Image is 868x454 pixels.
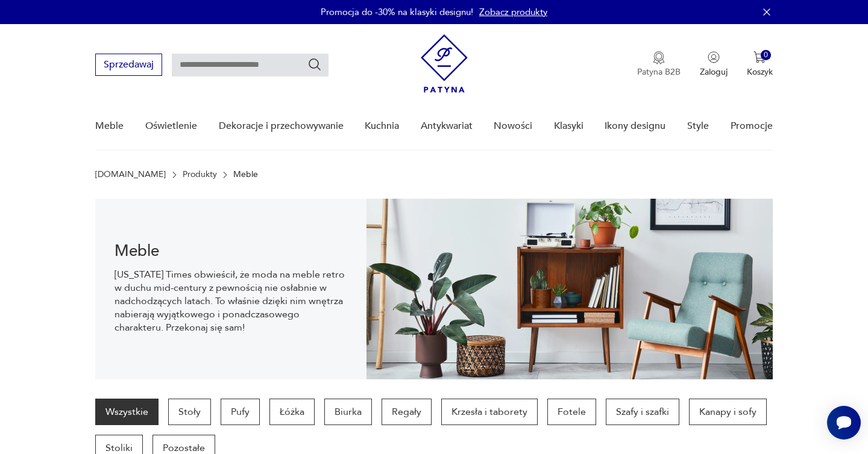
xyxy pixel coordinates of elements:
a: Klasyki [554,103,583,149]
button: 0Koszyk [747,51,773,78]
a: Promocje [731,103,773,149]
img: Patyna - sklep z meblami i dekoracjami vintage [421,34,468,93]
p: Promocja do -30% na klasyki designu! [321,6,473,18]
p: Meble [233,170,258,179]
button: Zaloguj [700,51,728,78]
img: Ikonka użytkownika [708,51,720,63]
button: Szukaj [307,57,322,72]
img: Ikona medalu [653,51,665,64]
a: Style [687,103,709,149]
a: Produkty [183,170,217,179]
a: Wszystkie [95,399,159,425]
a: Kanapy i sofy [689,399,767,425]
a: Krzesła i taborety [441,399,538,425]
button: Patyna B2B [637,51,681,78]
button: Sprzedawaj [95,54,162,76]
a: Fotele [547,399,596,425]
a: Dekoracje i przechowywanie [219,103,344,149]
a: Sprzedawaj [95,61,162,70]
a: Biurka [324,399,372,425]
a: Oświetlenie [145,103,197,149]
a: Ikona medaluPatyna B2B [637,51,681,78]
a: Nowości [494,103,532,149]
img: Ikona koszyka [753,51,766,63]
p: Patyna B2B [637,66,681,78]
p: [US_STATE] Times obwieścił, że moda na meble retro w duchu mid-century z pewnością nie osłabnie w... [115,268,347,334]
h1: Meble [115,244,347,258]
a: Stoły [168,399,211,425]
p: Koszyk [747,66,773,78]
a: Łóżka [269,399,315,425]
a: Antykwariat [421,103,473,149]
a: [DOMAIN_NAME] [95,170,166,179]
a: Meble [95,103,124,149]
iframe: Smartsupp widget button [827,406,861,440]
p: Zaloguj [700,66,728,78]
a: Ikony designu [605,103,665,149]
a: Zobacz produkty [479,6,547,18]
a: Szafy i szafki [606,399,679,425]
a: Pufy [221,399,260,425]
a: Kuchnia [365,103,399,149]
a: Regały [382,399,432,425]
div: 0 [761,50,771,60]
img: Meble [366,199,773,379]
